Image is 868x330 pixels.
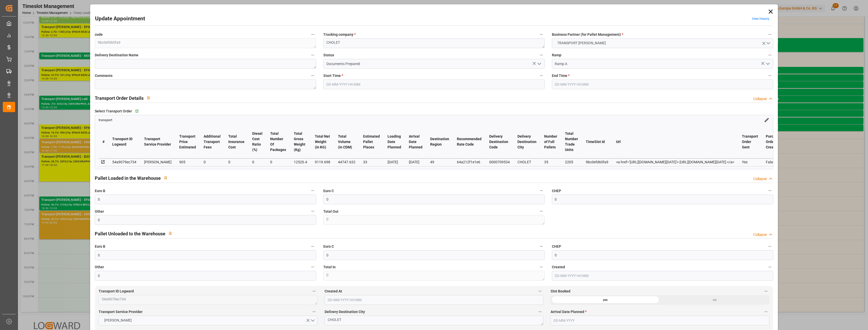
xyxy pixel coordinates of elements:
th: Additional Transport Fees [200,125,224,158]
div: yes [551,295,660,305]
button: Arrival Date Planned * [763,308,769,315]
textarea: 0 [323,215,545,225]
th: Total Gross Weight (Kg) [290,125,311,158]
span: Euro C [323,244,334,249]
div: 35 [544,159,557,165]
button: CHEP [767,243,773,250]
input: Type to search/select [552,59,773,69]
h2: Update Appointment [95,15,145,23]
div: 9bc0efd60fa9 [586,159,608,165]
span: Select Transport Order [95,109,132,114]
th: Delivery Destination Code [485,125,514,158]
span: Transport ID Logward [99,289,134,294]
div: 12520.4 [294,159,307,165]
button: Delivery Destination City [537,308,543,315]
button: Delivery Destination Name [309,52,316,58]
button: open menu [535,60,543,68]
div: 9119.698 [315,159,330,165]
textarea: CHOLET [323,38,545,48]
div: 2205 [565,159,578,165]
button: Comments [309,72,316,79]
div: Collapse [753,96,767,102]
span: Euro B [95,244,105,249]
button: Total Out [538,208,545,215]
button: Status [538,52,545,58]
span: [PERSON_NAME] [102,318,134,323]
h2: Transport Order Details [95,95,144,102]
button: Created At [537,288,543,295]
h2: Pallet Unloaded to the Warehouse [95,230,165,237]
div: 0000709534 [489,159,510,165]
div: Collapse [753,232,767,237]
span: Arrival Date Planned [551,309,587,315]
span: Created [552,264,565,270]
button: code [309,31,316,38]
th: Arrival Date Planned [405,125,426,158]
span: Total In [323,264,336,270]
button: Euro B [309,243,316,250]
span: Slot Booked [551,289,570,294]
button: Euro C [538,187,545,194]
th: # [99,125,108,158]
button: View description [165,228,175,238]
div: 0 [270,159,286,165]
th: Estimated Pallet Places [359,125,384,158]
div: CHOLET [517,159,536,165]
input: DD-MM-YYYY HH:MM [552,271,773,281]
span: Transport Service Provider [99,309,143,315]
textarea: 0 [323,271,545,281]
span: Created At [325,289,342,294]
th: Loading Date Planned [384,125,405,158]
div: Collapse [753,176,767,182]
div: [PERSON_NAME] [144,159,172,165]
div: no [660,295,769,305]
span: Euro C [323,188,334,194]
th: Total Number Trade Units [561,125,582,158]
th: Transport Price Estimated [175,125,200,158]
a: View History [752,17,769,21]
button: open menu [99,316,317,325]
th: Transport Service Provider [140,125,175,158]
span: CHEP [552,244,561,249]
div: [DATE] [409,159,422,165]
input: Type to search/select [323,59,545,69]
span: Start Time [323,73,343,78]
div: 33 [363,159,380,165]
span: CHEP [552,188,561,194]
th: Transport ID Logward [108,125,140,158]
div: False [766,159,781,165]
div: 0 [252,159,262,165]
button: Created [767,264,773,270]
th: Total Number Of Packages [266,125,290,158]
th: Total Net Weight (in KG) [311,125,334,158]
button: Euro C [538,243,545,250]
th: Purchase Order Created [762,125,785,158]
th: Number of Full Pallets [540,125,561,158]
button: CHEP [767,187,773,194]
h2: Pallet Loaded in the Warehouse [95,175,161,182]
span: Other [95,264,104,270]
div: Yes [742,159,758,165]
th: TimeSlot Id [582,125,612,158]
th: Destination Region [426,125,453,158]
div: 905 [179,159,196,165]
div: <a href='[URL][DOMAIN_NAME][DATE]'> [URL][DOMAIN_NAME][DATE] </a> [616,159,734,165]
span: Trucking company [323,32,356,37]
input: DD-MM-YYYY [551,316,769,325]
th: Url [612,125,738,158]
button: Ramp [767,52,773,58]
textarea: 9bc0efd60fa9 [95,38,316,48]
input: DD-MM-YYYY HH:MM [323,79,545,89]
th: Diesel Cost Ratio (%) [248,125,266,158]
button: Total In [538,264,545,270]
span: Comments [95,73,112,78]
button: Trucking company * [538,31,545,38]
div: 64a212f1e1e6 [457,159,482,165]
button: Transport ID Logward [311,288,317,295]
button: View description [144,93,153,103]
input: DD-MM-YYYY HH:MM [552,79,773,89]
span: Total Out [323,209,338,214]
a: transport [99,118,112,122]
div: 0 [204,159,221,165]
span: Business Partner (for Pallet Management) [552,32,623,37]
